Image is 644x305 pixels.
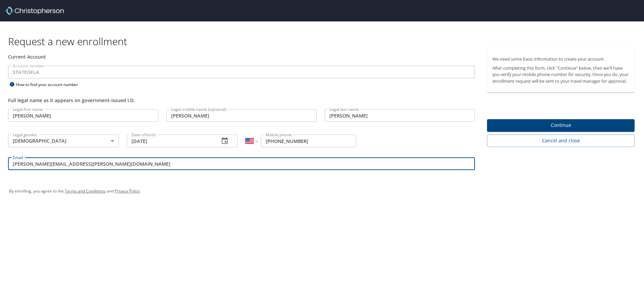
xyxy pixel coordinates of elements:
span: Cancel and close [492,137,629,145]
input: MM/DD/YYYY [127,135,214,147]
div: Full legal name as it appears on government-issued I.D. [8,97,475,104]
div: [DEMOGRAPHIC_DATA] [8,135,119,147]
p: We need some basic information to create your account. [492,56,629,62]
div: How to find your account number [8,80,92,89]
p: After completing this form, click "Continue" below, then we'll have you verify your mobile phone ... [492,65,629,84]
div: By enrolling, you agree to the and . [9,183,635,200]
a: Privacy Policy [115,188,140,194]
div: Current Account [8,53,475,60]
input: Enter phone number [261,135,356,147]
img: cbt logo [5,7,64,15]
button: Continue [487,119,635,132]
h1: Request a new enrollment [8,35,640,48]
button: Cancel and close [487,135,635,147]
a: Terms and Conditions [65,188,106,194]
span: Continue [492,121,629,130]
